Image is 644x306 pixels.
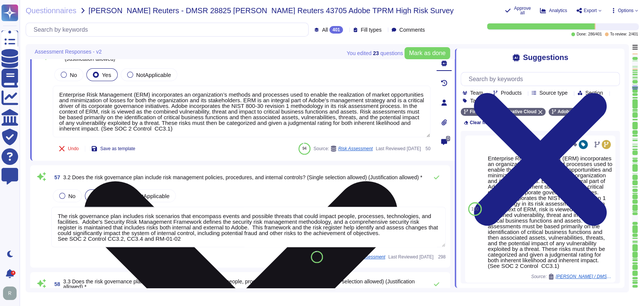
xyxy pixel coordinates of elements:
span: 2 / 401 [629,32,638,36]
span: 94 [315,255,319,259]
span: Export [584,8,597,13]
button: Mark as done [404,47,450,59]
span: Comments [399,27,425,32]
div: 401 [329,26,343,34]
span: Options [618,8,633,13]
span: All [322,27,328,32]
input: Search by keywords [465,72,619,86]
b: 23 [373,51,379,56]
span: Analytics [549,8,567,13]
span: No [70,72,77,78]
span: Approve all [514,6,531,15]
span: Yes [102,72,111,78]
span: 57 [51,175,60,180]
span: Questionnaires [26,7,77,14]
div: Enterprise Risk Management (ERM) incorporates an organization’s methods and processes used to ena... [488,155,612,269]
textarea: The risk governance plan includes risk scenarios that encompass events and possible threats that ... [51,207,446,247]
span: Done: [576,32,587,36]
textarea: Enterprise Risk Management (ERM) incorporates an organization’s methods and processes used to ena... [53,86,430,137]
span: To review: [610,32,627,36]
span: NotApplicable [136,72,171,78]
span: Assessment Responses - v2 [35,49,101,54]
span: [PERSON_NAME] / DMSR 28825 [PERSON_NAME] Reuters 43705 Adobe TPRM High Risk Survey [556,274,612,279]
span: 58 [51,281,60,287]
span: 100 [471,207,479,211]
span: Mark as done [409,50,446,56]
span: Source: [531,274,612,280]
button: Approve all [505,6,531,15]
span: You edited question s [347,51,403,56]
input: Search by keywords [30,23,308,36]
div: 4 [11,271,15,275]
span: 0 [446,136,450,141]
span: 298 [437,255,446,259]
span: 94 [302,146,306,151]
button: user [2,285,22,301]
button: Analytics [540,8,567,14]
span: [PERSON_NAME] Reuters - DMSR 28825 [PERSON_NAME] Reuters 43705 Adobe TPRM High Risk Survey [89,7,454,14]
img: user [3,286,17,300]
span: Fill types [361,27,381,32]
span: 56 [53,54,62,59]
span: 286 / 401 [588,32,602,36]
